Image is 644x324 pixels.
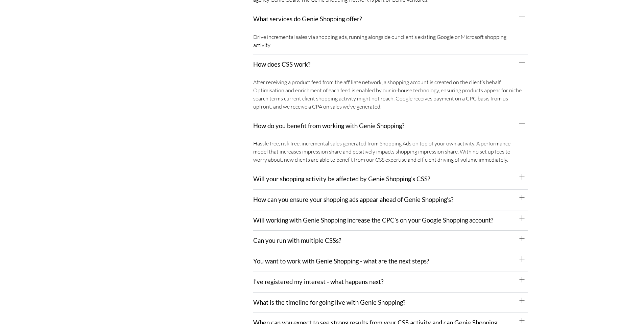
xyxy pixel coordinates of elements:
[253,257,429,265] a: You want to work with Genie Shopping - what are the next steps?
[253,29,528,54] div: What services do Genie Shopping offer?
[253,299,405,306] a: What is the timeline for going live with Genie Shopping?
[253,54,528,75] div: How does CSS work?
[253,231,528,251] div: Can you run with multiple CSSs?
[253,122,404,130] a: How do you benefit from working with Genie Shopping?
[253,61,310,68] a: How does CSS work?
[253,9,528,29] div: What services do Genie Shopping offer?
[253,190,528,210] div: How can you ensure your shopping ads appear ahead of Genie Shopping’s?
[253,169,528,190] div: Will your shopping activity be affected by Genie Shopping’s CSS?
[253,15,362,23] a: What services do Genie Shopping offer?
[253,251,528,272] div: You want to work with Genie Shopping - what are the next steps?
[253,175,430,183] a: Will your shopping activity be affected by Genie Shopping’s CSS?
[253,136,528,169] div: How do you benefit from working with Genie Shopping?
[253,216,493,224] a: Will working with Genie Shopping increase the CPC’s on your Google Shopping account?
[253,75,528,116] div: How does CSS work?
[253,196,453,203] a: How can you ensure your shopping ads appear ahead of Genie Shopping’s?
[253,272,528,293] div: I’ve registered my interest - what happens next?
[253,116,528,136] div: How do you benefit from working with Genie Shopping?
[253,210,528,231] div: Will working with Genie Shopping increase the CPC’s on your Google Shopping account?
[253,278,383,285] a: I’ve registered my interest - what happens next?
[253,237,341,244] a: Can you run with multiple CSSs?
[253,293,528,313] div: What is the timeline for going live with Genie Shopping?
